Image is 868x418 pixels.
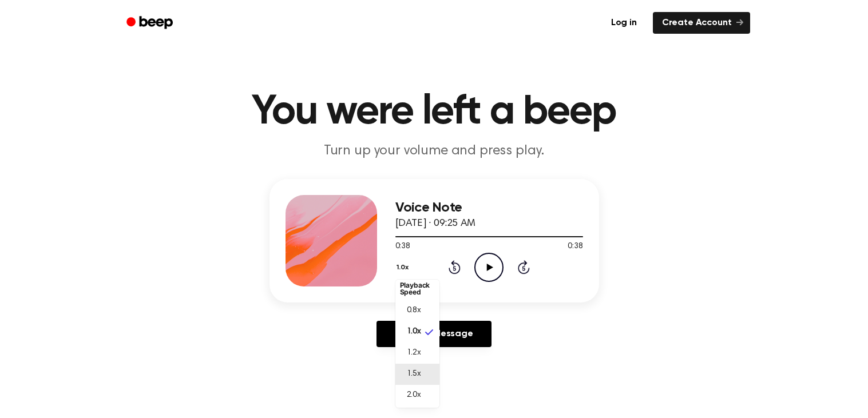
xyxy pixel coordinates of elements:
span: 0:38 [568,241,582,253]
span: 1.0x [407,326,421,338]
a: Beep [118,12,183,34]
span: [DATE] · 09:25 AM [395,218,475,229]
span: 0:38 [395,241,410,253]
span: 1.5x [407,368,421,380]
a: Log in [602,12,646,34]
ul: 1.0x [395,280,439,408]
li: Playback Speed [395,277,439,300]
button: 1.0x [395,258,413,277]
h1: You were left a beep [141,91,727,133]
h3: Voice Note [395,200,583,216]
a: Create Account [653,12,750,34]
span: 2.0x [407,389,421,401]
p: Turn up your volume and press play. [215,142,654,161]
span: 0.8x [407,305,421,317]
a: Reply to Message [376,321,491,347]
span: 1.2x [407,347,421,359]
